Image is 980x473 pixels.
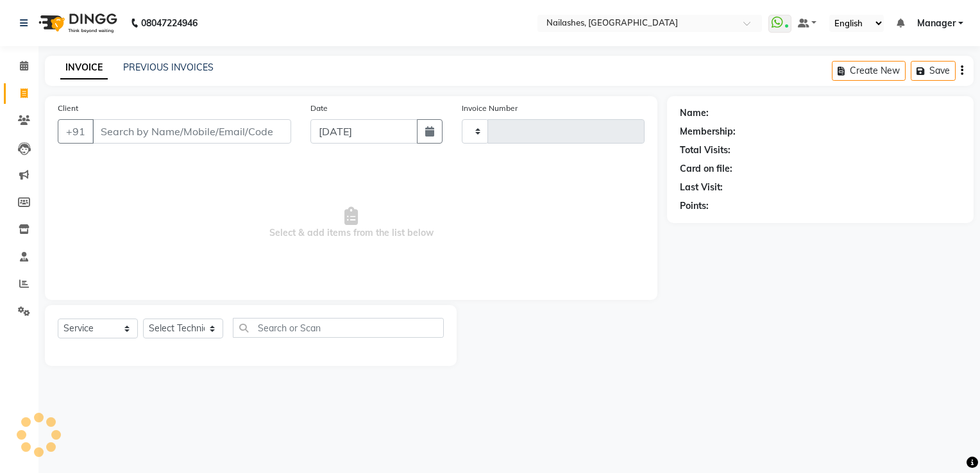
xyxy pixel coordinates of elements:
[462,103,518,114] label: Invoice Number
[680,162,732,176] div: Card on file:
[123,62,214,73] a: PREVIOUS INVOICES
[58,103,78,114] label: Client
[92,119,291,144] input: Search by Name/Mobile/Email/Code
[60,56,108,79] a: INVOICE
[917,17,956,30] span: Manager
[310,103,328,114] label: Date
[680,106,709,120] div: Name:
[58,159,645,287] span: Select & add items from the list below
[233,318,444,338] input: Search or Scan
[680,125,736,138] div: Membership:
[33,5,121,41] img: logo
[680,181,723,194] div: Last Visit:
[141,5,198,41] b: 08047224946
[58,119,94,144] button: +91
[680,199,709,213] div: Points:
[680,144,731,157] div: Total Visits:
[832,61,906,81] button: Create New
[911,61,956,81] button: Save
